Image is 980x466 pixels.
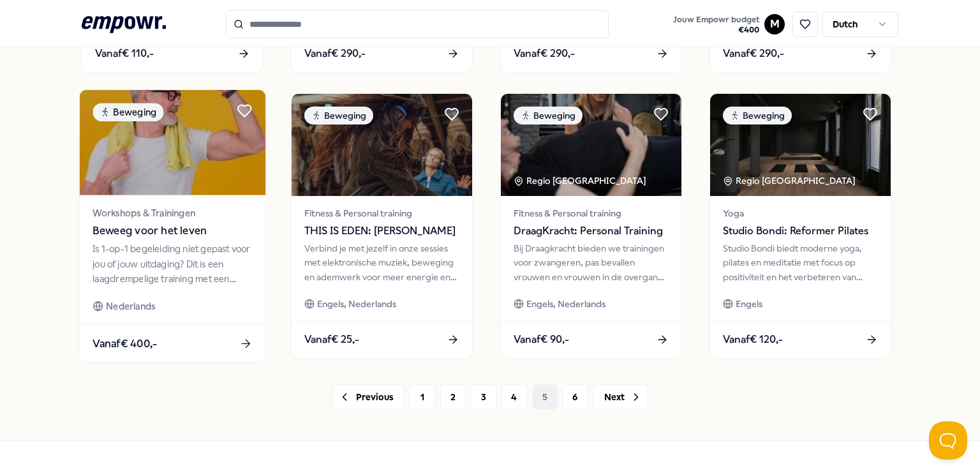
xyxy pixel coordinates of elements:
[80,90,265,195] img: package image
[304,206,459,220] span: Fitness & Personal training
[93,334,157,351] span: Vanaf € 400,-
[500,93,682,359] a: package imageBewegingRegio [GEOGRAPHIC_DATA] Fitness & Personal trainingDraagKracht: Personal Tra...
[304,331,359,348] span: Vanaf € 25,-
[226,10,609,38] input: Search for products, categories or subcategories
[291,93,473,359] a: package imageBewegingFitness & Personal trainingTHIS IS EDEN: [PERSON_NAME]Verbind je met jezelf ...
[79,89,267,363] a: package imageBewegingWorkshops & TrainingenBeweeg voor het levenIs 1-op-1 begeleiding niet gepast...
[93,103,163,121] div: Beweging
[929,421,967,460] iframe: Help Scout Beacon - Open
[673,15,759,25] span: Jouw Empowr budget
[292,94,472,196] img: package image
[317,297,396,311] span: Engels, Nederlands
[736,297,762,311] span: Engels
[514,107,583,124] div: Beweging
[593,384,648,410] button: Next
[501,94,681,196] img: package image
[471,384,496,410] button: 3
[723,107,792,124] div: Beweging
[709,93,891,359] a: package imageBewegingRegio [GEOGRAPHIC_DATA] YogaStudio Bondi: Reformer PilatesStudio Bondi biedt...
[440,384,466,410] button: 2
[723,241,878,284] div: Studio Bondi biedt moderne yoga, pilates en meditatie met focus op positiviteit en het verbeteren...
[514,45,575,62] span: Vanaf € 290,-
[514,223,669,239] span: DraagKracht: Personal Training
[501,384,527,410] button: 4
[723,45,784,62] span: Vanaf € 290,-
[95,45,154,62] span: Vanaf € 110,-
[668,11,764,38] a: Jouw Empowr budget€400
[332,384,405,410] button: Previous
[304,45,366,62] span: Vanaf € 290,-
[723,206,878,220] span: Yoga
[563,384,588,410] button: 6
[710,94,891,196] img: package image
[514,241,669,284] div: Bij Draagkracht bieden we trainingen voor zwangeren, pas bevallen vrouwen en vrouwen in de overga...
[304,241,459,284] div: Verbind je met jezelf in onze sessies met elektronische muziek, beweging en ademwerk voor meer en...
[671,12,762,38] button: Jouw Empowr budget€400
[93,206,252,220] span: Workshops & Trainingen
[673,25,759,35] span: € 400
[526,297,605,311] span: Engels, Nederlands
[514,174,648,188] div: Regio [GEOGRAPHIC_DATA]
[514,331,569,348] span: Vanaf € 90,-
[106,299,155,313] span: Nederlands
[723,174,857,188] div: Regio [GEOGRAPHIC_DATA]
[304,107,373,124] div: Beweging
[93,242,252,286] div: Is 1-op-1 begeleiding niet gepast voor jou of jouw uitdaging? Dit is een laagdrempelige training ...
[514,206,669,220] span: Fitness & Personal training
[723,331,783,348] span: Vanaf € 120,-
[304,223,459,239] span: THIS IS EDEN: [PERSON_NAME]
[410,384,435,410] button: 1
[723,223,878,239] span: Studio Bondi: Reformer Pilates
[764,14,785,34] button: M
[93,223,252,239] span: Beweeg voor het leven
